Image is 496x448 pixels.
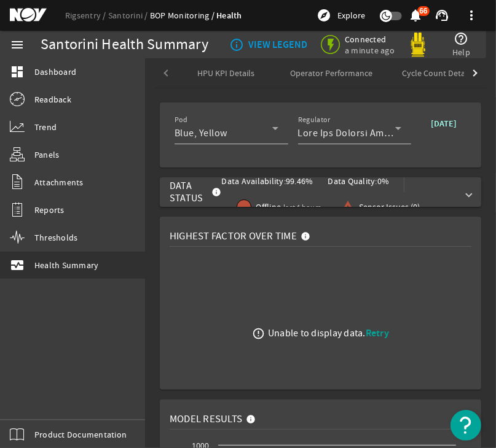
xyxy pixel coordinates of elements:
[452,46,470,58] span: Help
[170,413,242,425] span: Model Results
[34,428,127,441] span: Product Documentation
[256,201,321,214] span: Offline
[229,37,239,52] mat-icon: info_outline
[336,196,425,218] button: Sensor Issues (0)
[454,31,469,46] mat-icon: help_outline
[312,6,370,25] button: Explore
[268,327,389,339] div: Unable to display data.
[160,177,481,207] mat-expansion-panel-header: Data StatusData Availability:99.46%Data Quality:0%Offlinelast 4 hoursSensor Issues (0)
[377,176,390,187] span: 0%
[359,201,420,213] span: Sensor Issues (0)
[198,69,255,77] span: HPU KPI Details
[150,10,216,21] a: BOP Monitoring
[435,8,449,23] mat-icon: support_agent
[286,176,313,187] span: 99.46%
[108,10,150,21] a: Santorini
[406,33,430,57] img: Yellowpod.svg
[34,93,71,106] span: Readback
[402,69,473,77] span: Cycle Count Details
[341,199,350,214] mat-icon: warning
[34,149,60,161] span: Panels
[34,231,78,244] span: Thresholds
[252,327,265,340] mat-icon: error_outline
[337,9,365,21] span: Explore
[409,9,422,22] button: 66
[10,64,25,79] mat-icon: dashboard
[345,34,397,45] span: Connected
[283,203,321,212] span: last 4 hours
[34,66,76,78] span: Dashboard
[175,115,187,125] mat-label: Pod
[248,39,307,51] b: VIEW LEGEND
[290,69,372,77] span: Operator Performance
[34,259,99,271] span: Health Summary
[421,112,466,134] button: [DATE]
[317,8,331,23] mat-icon: explore
[451,410,481,441] button: Open Resource Center
[298,115,331,125] mat-label: Regulator
[170,230,297,242] span: Highest Factor Over Time
[222,176,286,187] span: Data Availability:
[175,127,227,139] span: Blue, Yellow
[10,37,25,52] mat-icon: menu
[10,258,25,272] mat-icon: monitor_heart
[431,118,457,129] b: [DATE]
[65,10,108,21] a: Rigsentry
[34,204,65,216] span: Reports
[345,45,397,56] span: a minute ago
[328,176,377,187] span: Data Quality:
[224,34,312,56] button: VIEW LEGEND
[366,326,389,339] span: Retry
[170,166,222,218] mat-panel-title: Data Status
[457,1,486,30] button: more_vert
[34,176,84,188] span: Attachments
[34,121,57,133] span: Trend
[41,39,208,51] div: Santorini Health Summary
[409,8,423,23] mat-icon: notifications
[216,10,242,21] a: Health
